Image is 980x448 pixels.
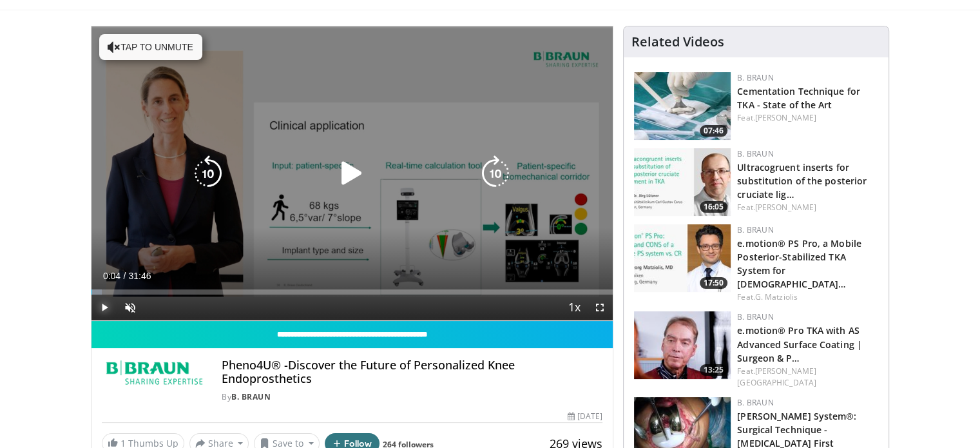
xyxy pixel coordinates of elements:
[700,277,727,289] span: 17:50
[737,161,867,200] a: Ultracogruent inserts for substitution of the posterior cruciate lig…
[103,271,120,281] span: 0:04
[755,291,798,302] a: G. Matziolis
[634,72,731,140] img: dde44b06-5141-4670-b072-a706a16e8b8f.jpg.150x105_q85_crop-smart_upscale.jpg
[737,72,773,83] a: B. Braun
[634,148,731,216] img: a8b7e5a2-25ca-4276-8f35-b38cb9d0b86e.jpg.150x105_q85_crop-smart_upscale.jpg
[568,411,602,422] div: [DATE]
[91,26,613,321] video-js: Video Player
[102,358,207,389] img: B. Braun
[634,311,731,379] a: 13:25
[91,295,117,320] button: Play
[737,85,860,111] a: Cementation Technique for TKA - State of the Art
[91,289,613,295] div: Progress Bar
[737,291,878,303] div: Feat.
[222,391,602,403] div: By
[755,112,816,123] a: [PERSON_NAME]
[124,271,126,281] span: /
[737,365,816,388] a: [PERSON_NAME][GEOGRAPHIC_DATA]
[561,295,587,320] button: Playback Rate
[222,358,602,386] h4: Pheno4U® -Discover the Future of Personalized Knee Endoprosthetics
[737,148,773,159] a: B. Braun
[587,295,613,320] button: Fullscreen
[634,224,731,292] img: 736b5b8a-67fc-4bd0-84e2-6e087e871c91.jpg.150x105_q85_crop-smart_upscale.jpg
[737,311,773,322] a: B. Braun
[737,112,878,124] div: Feat.
[737,237,861,290] a: e.motion® PS Pro, a Mobile Posterior-Stabilized TKA System for [DEMOGRAPHIC_DATA]…
[631,34,724,50] h4: Related Videos
[634,148,731,216] a: 16:05
[737,202,878,213] div: Feat.
[128,271,151,281] span: 31:46
[737,324,862,364] a: e.motion® Pro TKA with AS Advanced Surface Coating | Surgeon & P…
[700,364,727,376] span: 13:25
[737,397,773,408] a: B. Braun
[231,391,271,402] a: B. Braun
[737,224,773,235] a: B. Braun
[700,125,727,137] span: 07:46
[634,311,731,379] img: f88d572f-65f3-408b-9f3b-ea9705faeea4.150x105_q85_crop-smart_upscale.jpg
[755,202,816,213] a: [PERSON_NAME]
[117,295,143,320] button: Unmute
[634,72,731,140] a: 07:46
[737,365,878,389] div: Feat.
[634,224,731,292] a: 17:50
[700,201,727,213] span: 16:05
[99,34,202,60] button: Tap to unmute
